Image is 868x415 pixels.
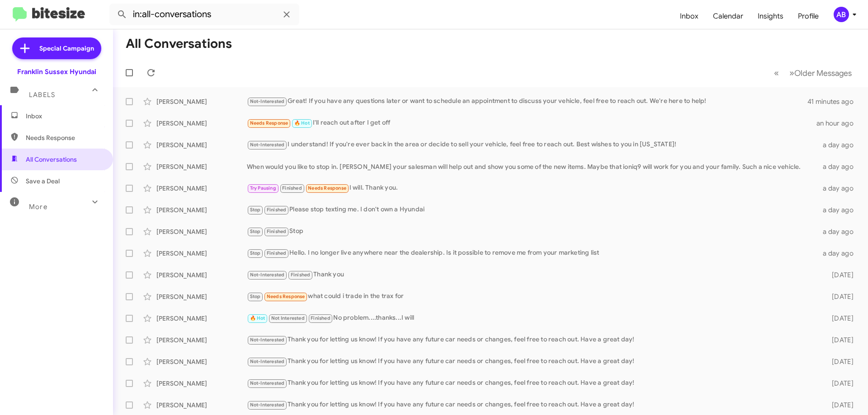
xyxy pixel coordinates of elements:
[250,272,285,278] span: Not-Interested
[156,184,247,193] div: [PERSON_NAME]
[267,207,287,213] span: Finished
[156,401,247,410] div: [PERSON_NAME]
[247,118,816,128] div: I'll reach out after I get off
[282,185,302,191] span: Finished
[784,64,857,82] button: Next
[817,270,861,280] div: [DATE]
[291,272,311,278] span: Finished
[817,314,861,323] div: [DATE]
[826,7,858,22] button: AB
[250,380,285,386] span: Not-Interested
[789,67,794,79] span: »
[817,401,861,410] div: [DATE]
[817,205,861,214] div: a day ago
[250,250,261,256] span: Stop
[17,67,96,76] div: Franklin Sussex Hyundai
[156,249,247,258] div: [PERSON_NAME]
[817,292,861,301] div: [DATE]
[247,162,817,171] div: When would you like to stop in. [PERSON_NAME] your salesman will help out and show you some of th...
[247,313,817,323] div: No problem....thanks...I will
[267,228,287,234] span: Finished
[817,140,861,149] div: a day ago
[250,315,265,321] span: 🔥 Hot
[26,112,103,121] span: Inbox
[774,67,779,79] span: «
[816,119,861,128] div: an hour ago
[156,119,247,128] div: [PERSON_NAME]
[817,249,861,258] div: a day ago
[750,3,791,29] a: Insights
[250,98,285,104] span: Not-Interested
[673,3,706,29] a: Inbox
[250,120,288,126] span: Needs Response
[250,228,261,234] span: Stop
[156,314,247,323] div: [PERSON_NAME]
[109,4,299,25] input: Search
[267,250,287,256] span: Finished
[834,7,849,22] div: AB
[817,162,861,171] div: a day ago
[247,400,817,410] div: Thank you for letting us know! If you have any future car needs or changes, feel free to reach ou...
[156,357,247,366] div: [PERSON_NAME]
[769,64,784,82] button: Previous
[156,140,247,149] div: [PERSON_NAME]
[156,205,247,214] div: [PERSON_NAME]
[26,155,77,164] span: All Conversations
[794,68,852,78] span: Older Messages
[769,64,857,82] nav: Page navigation example
[807,97,861,106] div: 41 minutes ago
[308,185,346,191] span: Needs Response
[250,402,285,408] span: Not-Interested
[247,205,817,215] div: Please stop texting me. I don't own a Hyundai
[156,336,247,345] div: [PERSON_NAME]
[250,294,261,299] span: Stop
[247,270,817,280] div: Thank you
[156,379,247,388] div: [PERSON_NAME]
[247,335,817,345] div: Thank you for letting us know! If you have any future car needs or changes, feel free to reach ou...
[29,203,47,211] span: More
[12,37,101,59] a: Special Campaign
[817,336,861,345] div: [DATE]
[247,96,807,107] div: Great! If you have any questions later or want to schedule an appointment to discuss your vehicle...
[156,97,247,106] div: [PERSON_NAME]
[247,140,817,150] div: I understand! If you're ever back in the area or decide to sell your vehicle, feel free to reach ...
[294,120,310,126] span: 🔥 Hot
[26,133,103,142] span: Needs Response
[311,315,330,321] span: Finished
[791,3,826,29] a: Profile
[26,177,60,186] span: Save a Deal
[156,162,247,171] div: [PERSON_NAME]
[247,226,817,237] div: Stop
[706,3,750,29] a: Calendar
[267,294,305,299] span: Needs Response
[156,292,247,301] div: [PERSON_NAME]
[271,315,305,321] span: Not Interested
[250,359,285,364] span: Not-Interested
[817,184,861,193] div: a day ago
[29,91,55,99] span: Labels
[247,248,817,258] div: Hello. I no longer live anywhere near the dealership. Is it possible to remove me from your marke...
[247,378,817,388] div: Thank you for letting us know! If you have any future car needs or changes, feel free to reach ou...
[247,183,817,193] div: I will. Thank you.
[250,337,285,343] span: Not-Interested
[817,379,861,388] div: [DATE]
[39,44,94,53] span: Special Campaign
[250,185,276,191] span: Try Pausing
[250,207,261,213] span: Stop
[817,227,861,236] div: a day ago
[247,356,817,367] div: Thank you for letting us know! If you have any future car needs or changes, feel free to reach ou...
[250,142,285,148] span: Not-Interested
[817,357,861,366] div: [DATE]
[126,37,232,51] h1: All Conversations
[156,227,247,236] div: [PERSON_NAME]
[247,291,817,302] div: what could i trade in the trax for
[156,270,247,280] div: [PERSON_NAME]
